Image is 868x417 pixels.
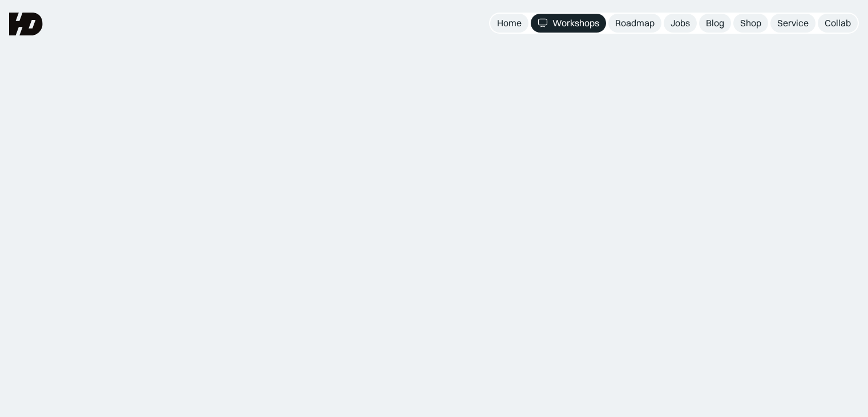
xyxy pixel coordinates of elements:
div: Service [777,17,809,29]
div: Workshops [552,17,599,29]
a: Roadmap [608,14,661,33]
a: Service [770,14,815,33]
div: Jobs [671,17,690,29]
div: Roadmap [615,17,655,29]
a: Jobs [664,14,697,33]
a: Blog [699,14,731,33]
div: Blog [706,17,724,29]
div: Collab [825,17,851,29]
a: Shop [733,14,768,33]
div: Home [497,17,522,29]
a: Home [490,14,528,33]
a: Collab [818,14,858,33]
a: Workshops [531,14,606,33]
div: Shop [740,17,761,29]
